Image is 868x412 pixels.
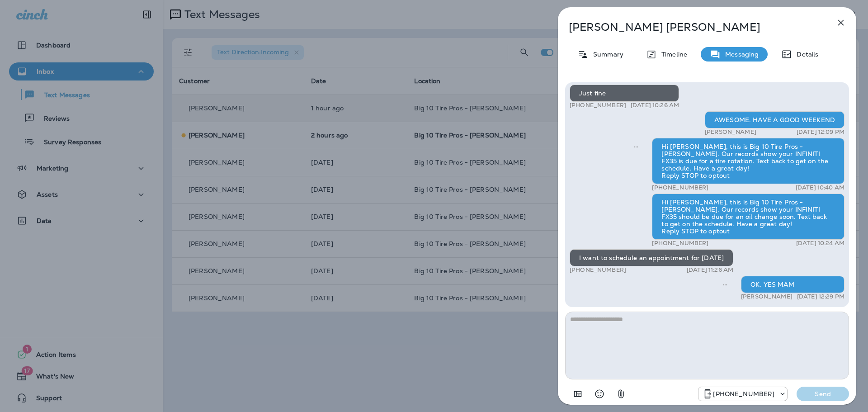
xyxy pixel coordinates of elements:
p: Timeline [657,51,687,58]
p: [DATE] 10:40 AM [796,184,844,191]
p: Details [792,51,818,58]
p: Messaging [721,51,759,58]
p: [PHONE_NUMBER] [570,266,626,274]
span: Sent [723,280,727,288]
span: Sent [634,142,638,150]
div: OK. YES MAM [741,276,844,293]
button: Add in a premade template [569,385,587,403]
div: Hi [PERSON_NAME], this is Big 10 Tire Pros - [PERSON_NAME]. Our records show your INFINITI FX35 i... [652,138,844,184]
div: Just fine [570,85,679,102]
p: [DATE] 12:29 PM [797,293,844,300]
p: [PERSON_NAME] [PERSON_NAME] [569,21,816,33]
p: [PHONE_NUMBER] [570,102,626,109]
div: +1 (601) 808-4206 [698,388,787,399]
div: I want to schedule an appointment for [DATE] [570,249,733,266]
div: Hi [PERSON_NAME], this is Big 10 Tire Pros - [PERSON_NAME]. Our records show your INFINITI FX35 s... [652,194,844,240]
p: [DATE] 10:26 AM [631,102,679,109]
button: Select an emoji [590,385,609,403]
p: Summary [589,51,623,58]
p: [DATE] 12:09 PM [797,128,844,136]
p: [PHONE_NUMBER] [652,184,708,191]
p: [PHONE_NUMBER] [652,240,708,247]
p: [DATE] 11:26 AM [687,266,733,274]
p: [PERSON_NAME] [705,128,756,136]
p: [PERSON_NAME] [741,293,793,300]
p: [DATE] 10:24 AM [796,240,844,247]
div: AWESOME. HAVE A GOOD WEEKEND [705,111,844,128]
p: [PHONE_NUMBER] [713,390,774,398]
